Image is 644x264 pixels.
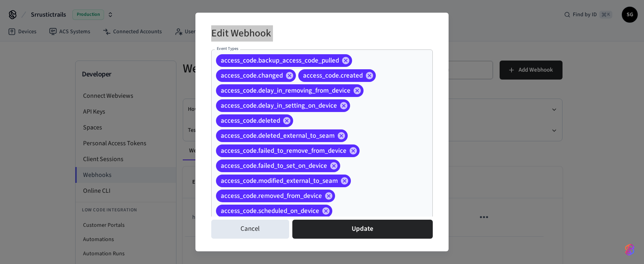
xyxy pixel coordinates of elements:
[216,117,285,125] span: access_code.deleted
[211,220,289,239] button: Cancel
[216,57,344,65] span: access_code.backup_access_code_pulled
[216,207,324,215] span: access_code.scheduled_on_device
[216,205,332,217] div: access_code.scheduled_on_device
[216,132,339,140] span: access_code.deleted_external_to_seam
[211,22,271,46] h2: Edit Webhook
[216,114,293,127] div: access_code.deleted
[298,72,367,80] span: access_code.created
[216,54,352,67] div: access_code.backup_access_code_pulled
[292,220,433,239] button: Update
[625,243,635,256] img: SeamLogoGradient.69752ec5.svg
[298,69,376,82] div: access_code.created
[216,87,355,95] span: access_code.delay_in_removing_from_device
[216,190,335,202] div: access_code.removed_from_device
[216,160,340,172] div: access_code.failed_to_set_on_device
[216,177,343,185] span: access_code.modified_external_to_seam
[216,175,351,187] div: access_code.modified_external_to_seam
[216,147,351,155] span: access_code.failed_to_remove_from_device
[216,102,342,110] span: access_code.delay_in_setting_on_device
[216,99,350,112] div: access_code.delay_in_setting_on_device
[216,129,348,142] div: access_code.deleted_external_to_seam
[216,192,327,200] span: access_code.removed_from_device
[216,144,360,157] div: access_code.failed_to_remove_from_device
[216,162,332,170] span: access_code.failed_to_set_on_device
[217,46,239,52] label: Event Types
[216,72,288,80] span: access_code.changed
[216,84,364,97] div: access_code.delay_in_removing_from_device
[216,69,296,82] div: access_code.changed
